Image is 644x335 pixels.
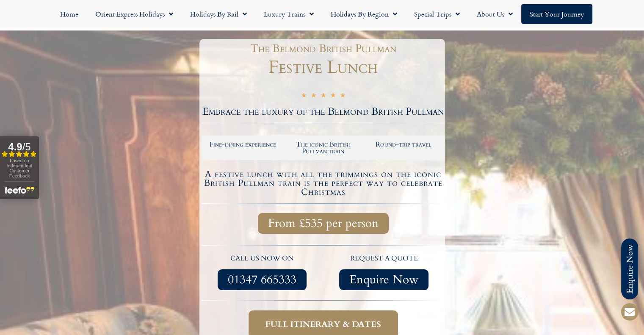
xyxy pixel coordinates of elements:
a: Special Trips [406,4,468,24]
span: Enquire Now [349,274,418,285]
p: request a quote [327,253,441,264]
a: From £535 per person [258,213,389,234]
a: Holidays by Region [322,4,406,24]
p: call us now on [206,253,319,264]
a: Start your Journey [521,4,592,24]
i: ★ [311,91,316,101]
h4: A festive lunch with all the trimmings on the iconic British Pullman train is the perfect way to ... [203,170,444,197]
span: Full itinerary & dates [265,319,381,329]
h1: The Belmond British Pullman [206,43,441,54]
h2: Embrace the luxury of the Belmond British Pullman [202,107,445,117]
i: ★ [301,91,307,101]
a: Orient Express Holidays [87,4,182,24]
h2: The iconic British Pullman train [287,141,359,155]
nav: Menu [4,4,640,24]
i: ★ [340,91,345,101]
a: Enquire Now [339,269,428,290]
span: From £535 per person [268,218,379,229]
a: 01347 665333 [218,269,307,290]
i: ★ [330,91,336,101]
span: 01347 665333 [228,274,296,285]
a: Holidays by Rail [182,4,255,24]
h2: Round-trip travel [368,141,439,148]
a: Luxury Trains [255,4,322,24]
h2: Fine-dining experience [207,141,279,148]
a: Home [52,4,87,24]
div: 5/5 [301,90,345,101]
i: ★ [321,91,326,101]
a: About Us [468,4,521,24]
h1: Festive Lunch [202,58,445,76]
